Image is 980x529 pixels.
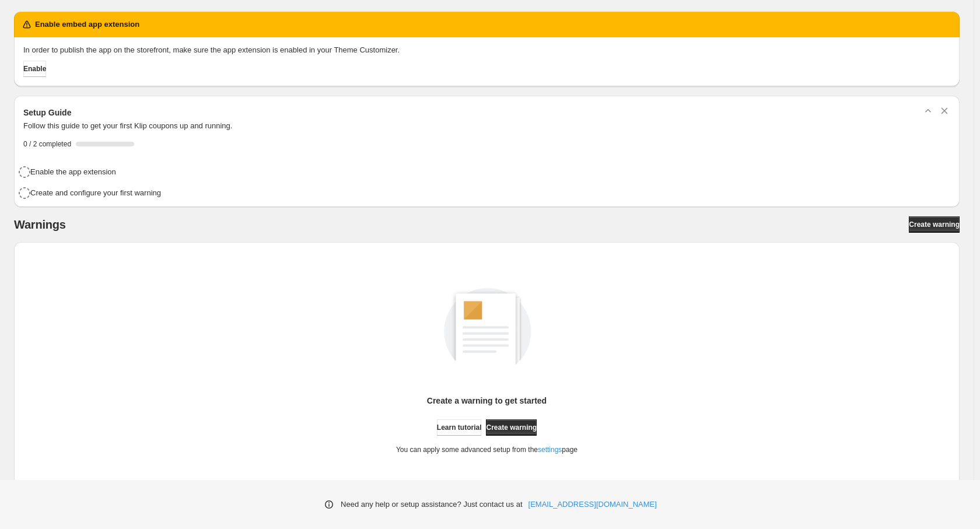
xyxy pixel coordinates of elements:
[23,61,46,77] button: Enable
[486,419,537,436] a: Create warning
[14,218,66,232] h2: Warnings
[396,445,577,454] p: You can apply some advanced setup from the page
[23,120,950,132] p: Follow this guide to get your first Klip coupons up and running.
[23,107,71,118] h3: Setup Guide
[909,216,960,233] a: Create warning
[23,64,46,73] span: Enable
[30,187,161,199] h4: Create and configure your first warning
[427,395,547,407] p: Create a warning to get started
[538,446,562,454] a: settings
[23,44,950,56] p: In order to publish the app on the storefront, make sure the app extension is enabled in your The...
[486,423,537,432] span: Create warning
[30,166,116,178] h4: Enable the app extension
[909,220,960,229] span: Create warning
[437,423,482,432] span: Learn tutorial
[23,139,71,149] span: 0 / 2 completed
[437,419,482,436] a: Learn tutorial
[528,499,657,510] a: [EMAIL_ADDRESS][DOMAIN_NAME]
[35,19,139,30] h2: Enable embed app extension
